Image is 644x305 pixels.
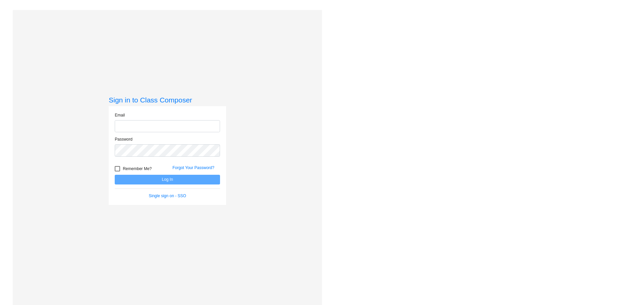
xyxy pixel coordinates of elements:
label: Email [115,112,125,118]
label: Password [115,136,132,142]
span: Remember Me? [123,165,152,173]
h3: Sign in to Class Composer [109,96,226,104]
a: Single sign on - SSO [149,194,186,198]
a: Forgot Your Password? [172,165,214,170]
button: Log In [115,175,220,184]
